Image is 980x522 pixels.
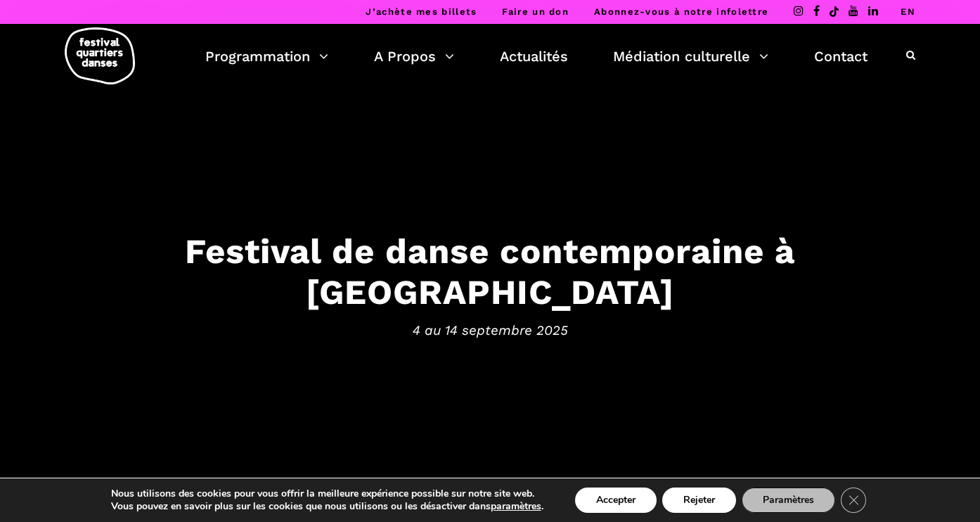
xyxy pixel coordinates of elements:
[54,320,926,341] span: 4 au 14 septembre 2025
[575,488,657,513] button: Accepter
[742,488,835,513] button: Paramètres
[901,6,915,17] a: EN
[111,500,543,513] p: Vous pouvez en savoir plus sur les cookies que nous utilisons ou les désactiver dans .
[594,6,768,17] a: Abonnez-vous à notre infolettre
[662,488,736,513] button: Rejeter
[491,500,541,513] button: paramètres
[613,44,768,68] a: Médiation culturelle
[54,230,926,313] h3: Festival de danse contemporaine à [GEOGRAPHIC_DATA]
[111,488,543,500] p: Nous utilisons des cookies pour vous offrir la meilleure expérience possible sur notre site web.
[502,6,569,17] a: Faire un don
[841,488,866,513] button: Close GDPR Cookie Banner
[205,44,328,68] a: Programmation
[366,6,477,17] a: J’achète mes billets
[814,44,868,68] a: Contact
[374,44,454,68] a: A Propos
[500,44,568,68] a: Actualités
[65,27,135,84] img: logo-fqd-med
